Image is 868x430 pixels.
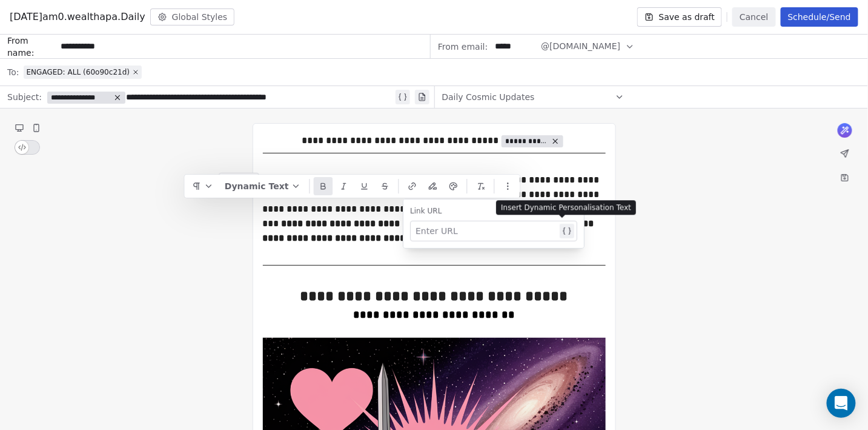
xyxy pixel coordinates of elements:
span: ENGAGED: ALL (60o90c21d) [26,67,130,77]
span: Subject: [7,91,42,107]
button: Schedule/Send [781,7,858,27]
span: Daily Cosmic Updates [442,91,535,103]
button: Cancel [732,7,775,27]
button: Global Styles [150,8,235,25]
span: To: [7,66,19,78]
span: From name: [7,35,56,59]
button: Dynamic Text [220,177,306,195]
p: Insert Dynamic Personalisation Text [501,203,631,212]
span: From email: [438,41,488,53]
button: Save as draft [637,7,723,27]
span: @[DOMAIN_NAME] [541,40,620,53]
div: Link URL [410,206,577,216]
span: [DATE]am0.wealthapa.Daily [10,10,145,24]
